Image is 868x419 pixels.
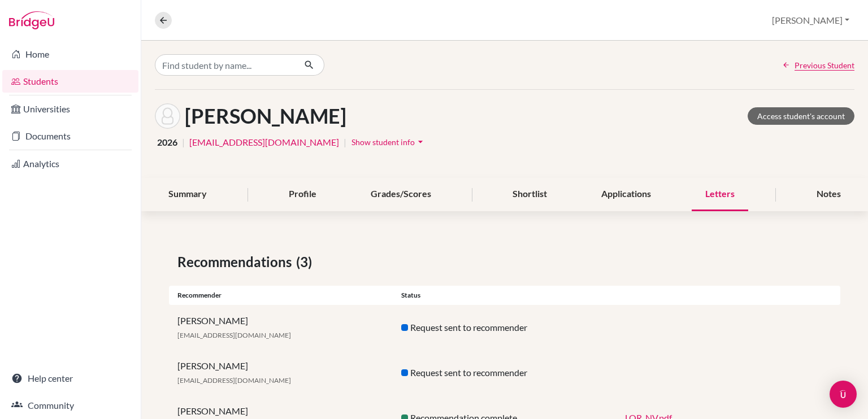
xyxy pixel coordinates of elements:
[275,178,330,211] div: Profile
[296,252,316,272] span: (3)
[393,366,617,379] div: Request sent to recommender
[803,178,854,211] div: Notes
[2,125,138,147] a: Documents
[830,381,857,408] div: Open Intercom Messenger
[189,136,339,149] a: [EMAIL_ADDRESS][DOMAIN_NAME]
[169,314,393,341] div: [PERSON_NAME]
[169,359,393,386] div: [PERSON_NAME]
[692,178,748,211] div: Letters
[2,367,138,390] a: Help center
[155,54,295,76] input: Find student by name...
[393,321,617,334] div: Request sent to recommender
[782,59,854,71] a: Previous Student
[182,136,185,149] span: |
[2,70,138,93] a: Students
[415,136,426,147] i: arrow_drop_down
[177,376,291,385] span: [EMAIL_ADDRESS][DOMAIN_NAME]
[357,178,445,211] div: Grades/Scores
[177,331,291,339] span: [EMAIL_ADDRESS][DOMAIN_NAME]
[588,178,665,211] div: Applications
[499,178,561,211] div: Shortlist
[9,11,54,29] img: Bridge-U
[185,104,346,128] h1: [PERSON_NAME]
[2,98,138,120] a: Universities
[155,103,180,129] img: Nicolas Vazquez's avatar
[393,290,617,300] div: Status
[351,137,415,147] span: Show student info
[351,133,427,151] button: Show student infoarrow_drop_down
[2,43,138,66] a: Home
[795,59,854,71] span: Previous Student
[177,252,296,272] span: Recommendations
[155,178,220,211] div: Summary
[748,107,854,125] a: Access student's account
[157,136,177,149] span: 2026
[767,10,854,31] button: [PERSON_NAME]
[344,136,346,149] span: |
[2,394,138,417] a: Community
[169,290,393,300] div: Recommender
[2,152,138,175] a: Analytics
